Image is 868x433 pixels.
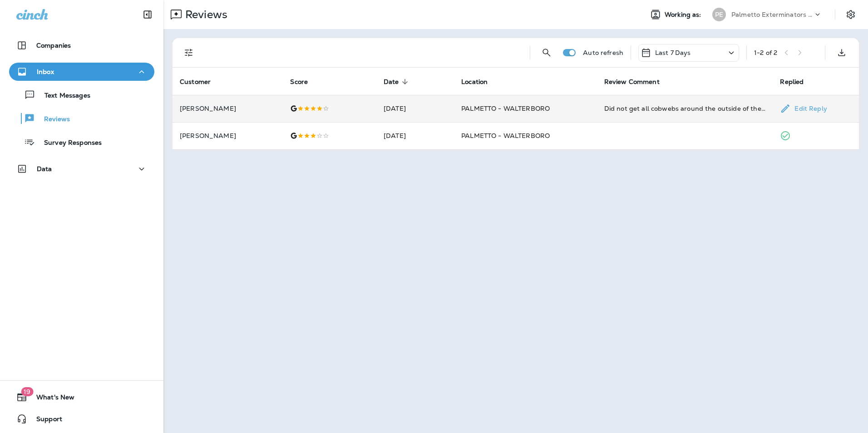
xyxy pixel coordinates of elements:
span: Working as: [665,11,703,19]
button: Reviews [9,109,154,128]
span: Review Comment [604,78,671,86]
span: Customer [180,78,222,86]
span: PALMETTO - WALTERBORO [461,104,550,113]
p: Inbox [37,68,54,75]
p: [PERSON_NAME] [180,105,276,112]
div: Did not get all cobwebs around the outside of the house. [604,104,766,113]
button: Support [9,410,154,428]
p: Data [37,165,52,172]
button: Settings [843,6,859,23]
span: Support [27,415,62,426]
td: [DATE] [376,122,454,149]
button: Search Reviews [538,44,556,62]
p: Survey Responses [35,139,102,148]
span: Date [384,78,411,86]
span: PALMETTO - WALTERBORO [461,132,550,140]
p: Text Messages [35,92,90,100]
span: Review Comment [604,78,660,86]
button: 19What's New [9,388,154,406]
button: Filters [180,44,198,62]
p: Companies [36,42,71,49]
button: Export as CSV [833,44,851,62]
span: Location [461,78,488,86]
button: Text Messages [9,85,154,104]
p: Edit Reply [791,105,827,112]
span: What's New [27,394,74,404]
p: Palmetto Exterminators LLC [731,11,813,18]
p: Reviews [35,115,70,124]
span: 19 [21,387,33,396]
p: [PERSON_NAME] [180,132,276,139]
span: Replied [780,78,815,86]
button: Companies [9,36,154,54]
span: Location [461,78,499,86]
span: Customer [180,78,211,86]
button: Inbox [9,63,154,81]
p: Auto refresh [583,49,623,56]
button: Collapse Sidebar [135,5,160,24]
p: Reviews [182,8,227,21]
div: 1 - 2 of 2 [754,49,777,56]
span: Score [290,78,320,86]
td: [DATE] [376,95,454,122]
button: Survey Responses [9,133,154,152]
div: PE [712,8,726,21]
button: Data [9,160,154,178]
span: Date [384,78,399,86]
p: Last 7 Days [655,49,691,56]
span: Replied [780,78,804,86]
span: Score [290,78,308,86]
